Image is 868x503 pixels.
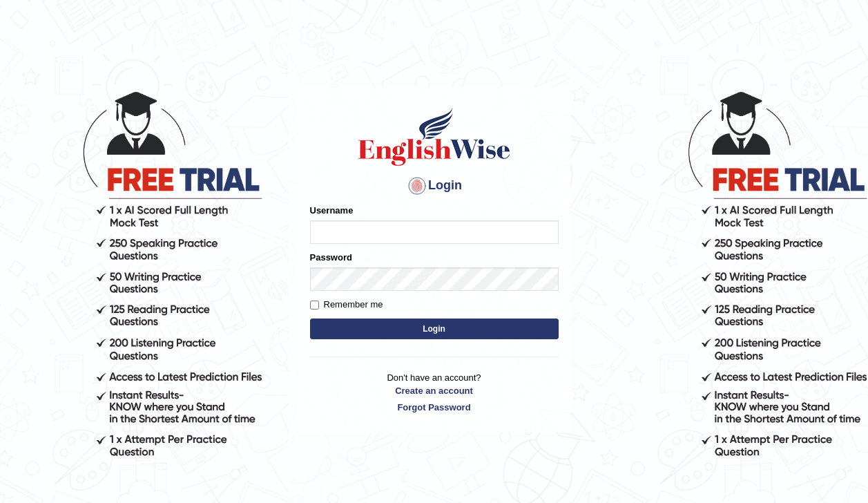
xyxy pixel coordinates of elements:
[310,371,559,414] p: Don't have an account?
[356,106,513,168] img: Logo of English Wise sign in for intelligent practice with AI
[310,251,352,264] label: Password
[310,204,354,217] label: Username
[310,298,383,312] label: Remember me
[310,384,559,397] a: Create an account
[310,175,559,197] h4: Login
[310,319,559,339] button: Login
[310,301,319,310] input: Remember me
[310,401,559,414] a: Forgot Password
